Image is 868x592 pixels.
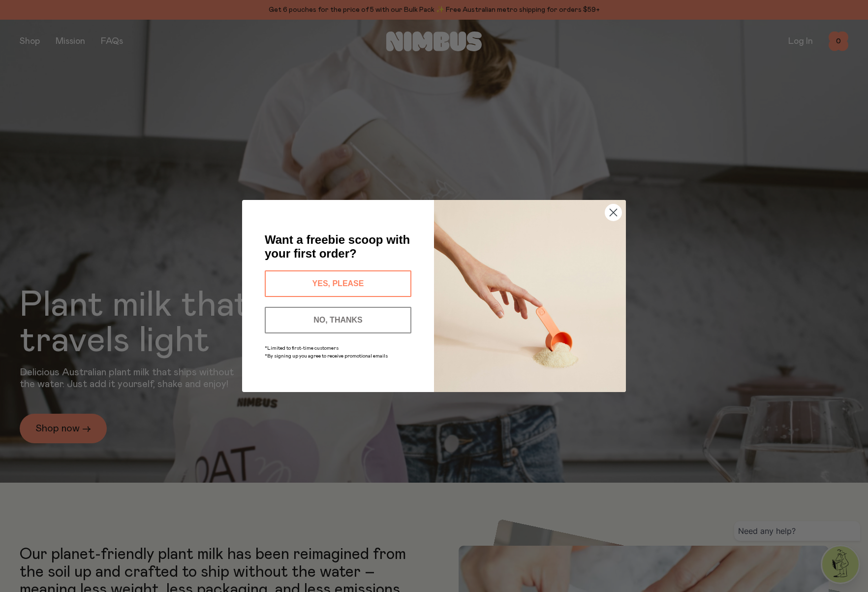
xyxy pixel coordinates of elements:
span: *Limited to first-time customers [265,346,339,351]
button: NO, THANKS [265,307,411,333]
span: Want a freebie scoop with your first order? [265,233,410,260]
button: Close dialog [605,204,622,221]
button: YES, PLEASE [265,270,411,297]
span: *By signing up you agree to receive promotional emails [265,354,388,359]
img: c0d45117-8e62-4a02-9742-374a5db49d45.jpeg [434,200,626,392]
